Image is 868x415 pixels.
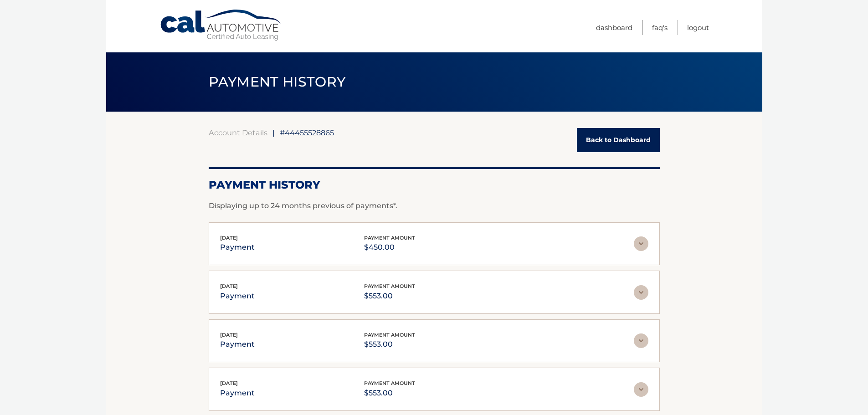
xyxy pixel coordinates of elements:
p: $553.00 [364,387,415,400]
span: [DATE] [220,235,238,241]
p: payment [220,241,255,254]
p: payment [220,290,255,302]
a: Cal Automotive [159,9,282,41]
a: Dashboard [596,20,632,35]
img: accordion-rest.svg [634,285,648,300]
p: payment [220,338,255,351]
p: payment [220,387,255,400]
p: $553.00 [364,290,415,302]
span: payment amount [364,380,415,386]
span: | [272,128,275,137]
h2: Payment History [209,178,660,192]
span: PAYMENT HISTORY [209,73,346,90]
a: Logout [687,20,709,35]
a: Account Details [209,128,267,137]
img: accordion-rest.svg [634,333,648,348]
span: payment amount [364,332,415,338]
a: Back to Dashboard [577,128,660,152]
p: $553.00 [364,338,415,351]
span: [DATE] [220,332,238,338]
span: payment amount [364,283,415,289]
span: payment amount [364,235,415,241]
span: [DATE] [220,283,238,289]
img: accordion-rest.svg [634,382,648,397]
span: #44455528865 [280,128,334,137]
span: [DATE] [220,380,238,386]
img: accordion-rest.svg [634,236,648,251]
p: $450.00 [364,241,415,254]
a: FAQ's [652,20,668,35]
p: Displaying up to 24 months previous of payments*. [209,200,660,211]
